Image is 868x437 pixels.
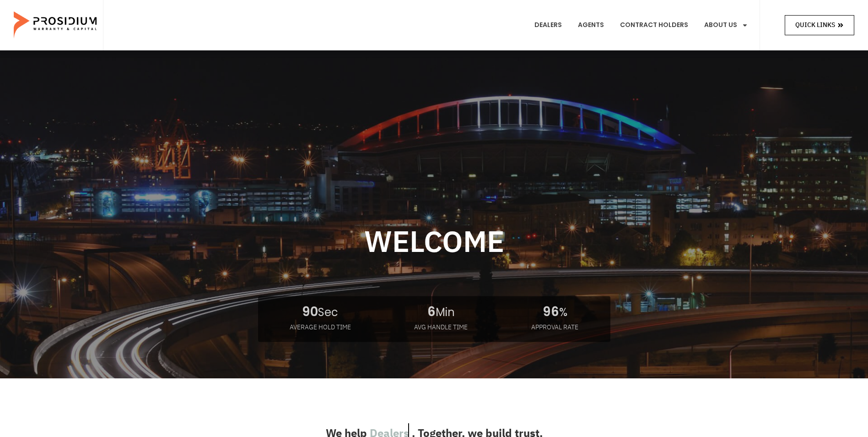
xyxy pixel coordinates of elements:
nav: Menu [528,8,755,42]
a: Dealers [528,8,569,42]
span: Quick Links [795,19,835,31]
a: Quick Links [785,15,854,35]
a: Contract Holders [613,8,695,42]
a: About Us [697,8,755,42]
a: Agents [571,8,611,42]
